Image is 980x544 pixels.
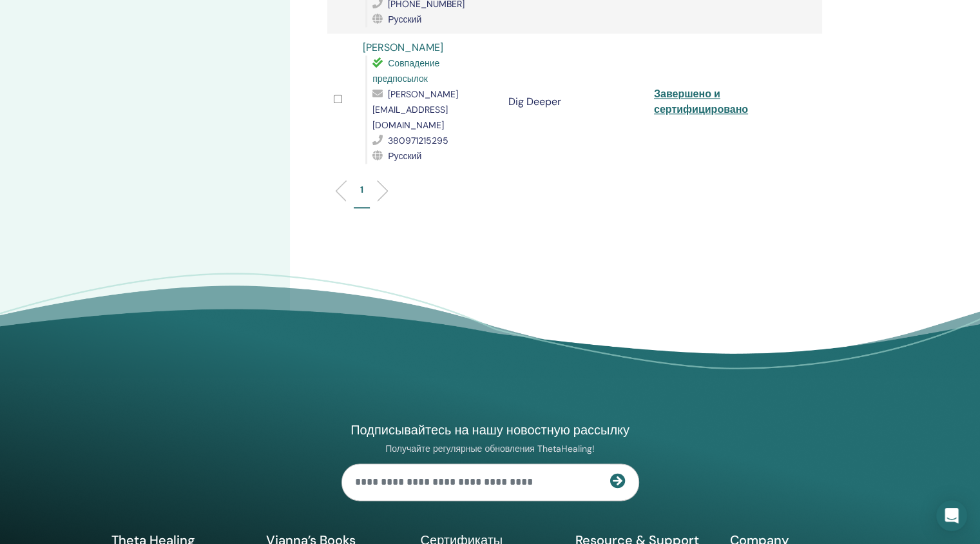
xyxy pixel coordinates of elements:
[363,41,443,54] a: [PERSON_NAME]
[341,443,639,454] p: Получайте регулярные обновления ThetaHealing!
[936,500,967,531] div: Open Intercom Messenger
[502,34,648,170] td: Dig Deeper
[372,57,439,84] span: Совпадение предпосылок
[341,422,639,438] h4: Подписывайтесь на нашу новостную рассылку
[388,150,421,162] span: Русский
[388,135,448,146] span: 380971215295
[372,88,458,131] span: [PERSON_NAME][EMAIL_ADDRESS][DOMAIN_NAME]
[388,14,421,25] span: Русский
[360,183,363,197] p: 1
[654,87,748,116] a: Завершено и сертифицировано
